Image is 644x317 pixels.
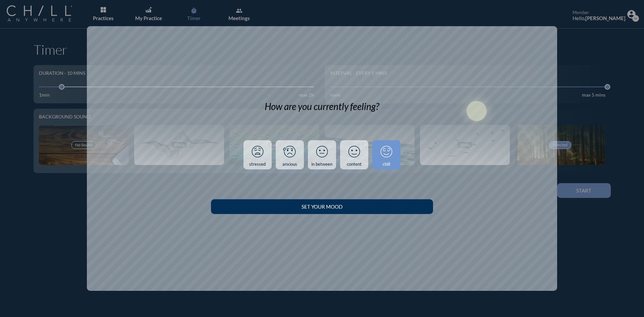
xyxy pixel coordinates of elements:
button: Set your Mood [211,199,433,214]
a: stressed [244,140,272,170]
div: anxious [282,162,297,167]
div: Set your Mood [223,204,421,210]
div: in between [311,162,332,167]
a: content [340,140,368,170]
div: stressed [249,162,266,167]
a: in between [308,140,336,170]
div: chill [383,162,390,167]
a: anxious [276,140,304,170]
a: chill [372,140,400,170]
div: How are you currently feeling? [265,101,379,112]
div: content [347,162,362,167]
